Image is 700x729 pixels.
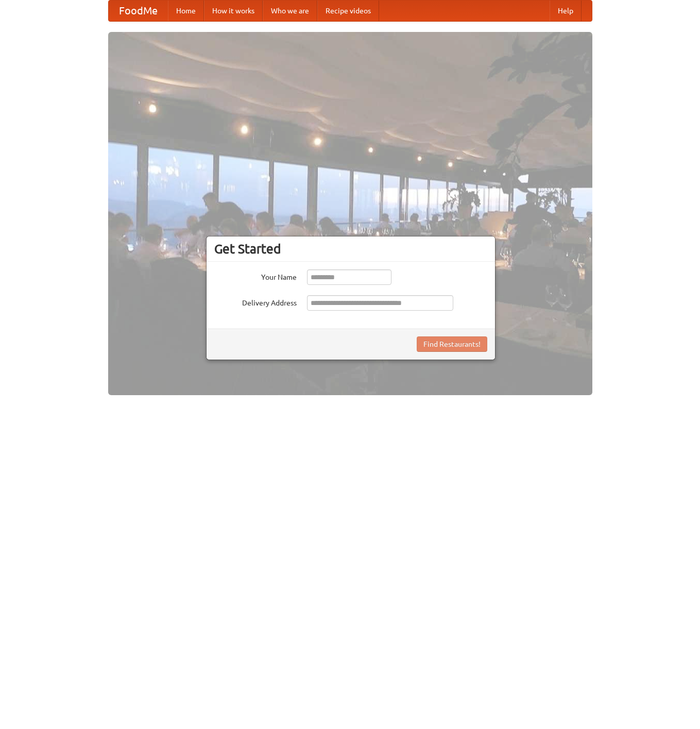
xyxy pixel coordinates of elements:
[417,336,487,352] button: Find Restaurants!
[109,1,168,21] a: FoodMe
[168,1,204,21] a: Home
[550,1,582,21] a: Help
[263,1,317,21] a: Who we are
[317,1,379,21] a: Recipe videos
[214,241,487,257] h3: Get Started
[204,1,263,21] a: How it works
[214,269,297,282] label: Your Name
[214,295,297,308] label: Delivery Address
